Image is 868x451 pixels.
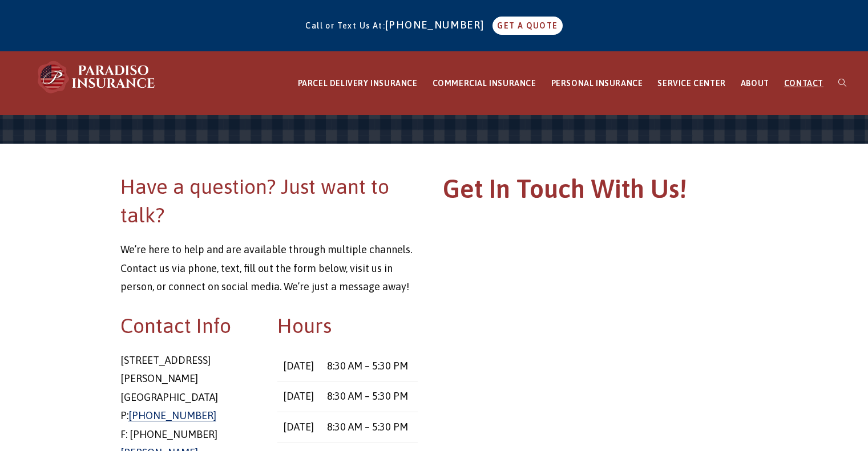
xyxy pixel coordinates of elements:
h2: Have a question? Just want to talk? [120,172,418,230]
a: SERVICE CENTER [650,52,733,115]
h2: Contact Info [120,311,261,340]
span: ABOUT [741,79,769,88]
a: PARCEL DELIVERY INSURANCE [290,52,425,115]
span: CONTACT [784,79,823,88]
span: COMMERCIAL INSURANCE [433,79,536,88]
span: Call or Text Us At: [305,21,385,30]
span: PARCEL DELIVERY INSURANCE [298,79,418,88]
img: Paradiso Insurance [34,60,160,94]
a: CONTACT [777,52,831,115]
td: [DATE] [277,381,321,412]
span: PERSONAL INSURANCE [551,79,643,88]
span: SERVICE CENTER [657,79,725,88]
time: 8:30 AM – 5:30 PM [327,390,408,402]
td: [DATE] [277,351,321,381]
a: ABOUT [733,52,777,115]
a: [PHONE_NUMBER] [128,409,216,421]
a: GET A QUOTE [492,17,562,35]
time: 8:30 AM – 5:30 PM [327,360,408,372]
a: COMMERCIAL INSURANCE [425,52,544,115]
h1: Get In Touch With Us! [443,172,741,212]
time: 8:30 AM – 5:30 PM [327,421,408,433]
a: PERSONAL INSURANCE [544,52,651,115]
h2: Hours [277,311,418,340]
a: [PHONE_NUMBER] [385,19,490,31]
p: We’re here to help and are available through multiple channels. Contact us via phone, text, fill ... [120,241,418,296]
td: [DATE] [277,412,321,442]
